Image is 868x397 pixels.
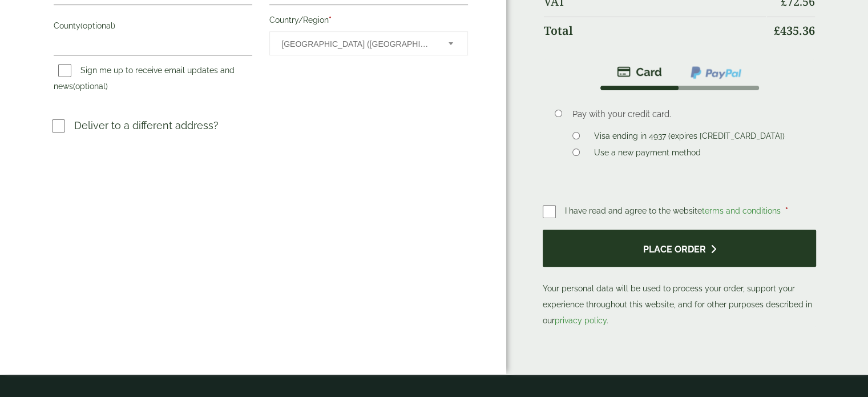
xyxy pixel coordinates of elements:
[269,12,468,31] label: Country/Region
[80,21,115,30] span: (optional)
[565,206,783,215] span: I have read and agree to the website
[58,64,71,77] input: Sign me up to receive email updates and news(optional)
[689,65,742,80] img: ppcp-gateway.png
[572,108,798,121] p: Pay with your credit card.
[74,118,219,133] p: Deliver to a different address?
[73,82,108,91] span: (optional)
[617,65,662,79] img: stripe.png
[544,17,766,45] th: Total
[555,316,607,325] a: privacy policy
[281,32,433,56] span: United Kingdom (UK)
[774,23,780,38] span: £
[54,66,235,94] label: Sign me up to receive email updates and news
[543,230,816,328] p: Your personal data will be used to process your order, support your experience throughout this we...
[590,148,705,161] label: Use a new payment method
[590,131,789,144] label: Visa ending in 4937 (expires [CREDIT_CARD_DATA])
[543,230,816,267] button: Place order
[269,31,468,55] span: Country/Region
[54,18,252,37] label: County
[785,206,788,215] abbr: required
[329,15,332,25] abbr: required
[702,206,781,215] a: terms and conditions
[774,23,815,38] bdi: 435.36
